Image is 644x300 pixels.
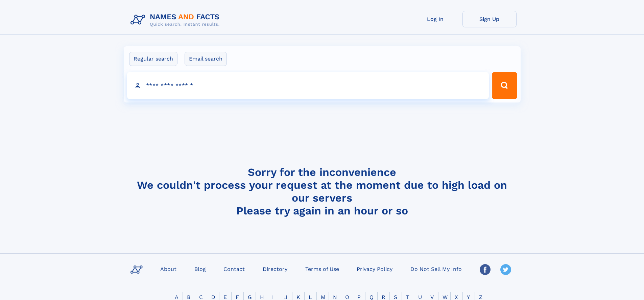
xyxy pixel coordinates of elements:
label: Regular search [129,52,177,66]
a: Do Not Sell My Info [408,264,464,274]
a: Terms of Use [303,264,342,274]
a: Log In [408,11,462,27]
a: Sign Up [462,11,517,27]
a: Blog [192,264,209,274]
a: Directory [260,264,290,274]
a: Privacy Policy [354,264,395,274]
img: Logo Names and Facts [128,11,225,29]
a: Contact [221,264,247,274]
img: Facebook [480,264,491,275]
button: Search Button [492,72,517,99]
h4: Sorry for the inconvenience We couldn't process your request at the moment due to high load on ou... [128,166,517,217]
label: Email search [185,52,227,66]
img: Twitter [500,264,511,275]
input: search input [127,72,489,99]
a: About [158,264,179,274]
